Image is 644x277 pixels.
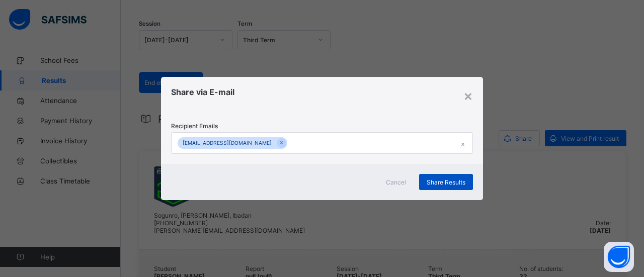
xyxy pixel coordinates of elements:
span: Share Results [427,178,465,186]
div: [EMAIL_ADDRESS][DOMAIN_NAME] [178,137,277,149]
span: Recipient Emails [171,122,218,130]
div: × [463,87,473,104]
span: Share via E-mail [171,87,234,97]
button: Open asap [604,242,634,272]
span: Cancel [386,178,406,186]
